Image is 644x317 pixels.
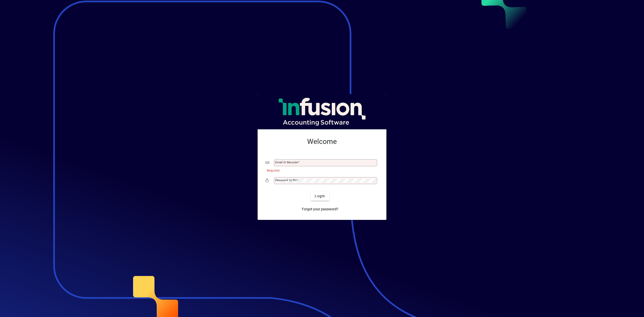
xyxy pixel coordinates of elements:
[275,161,298,164] mat-label: Email or Barcode
[315,193,325,199] span: Login
[267,168,374,173] mat-error: Required
[275,178,297,182] mat-label: Password or Pin
[300,205,340,214] a: Forgot your password?
[311,192,329,201] button: Login
[266,137,378,146] h2: Welcome
[302,207,338,212] span: Forgot your password?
